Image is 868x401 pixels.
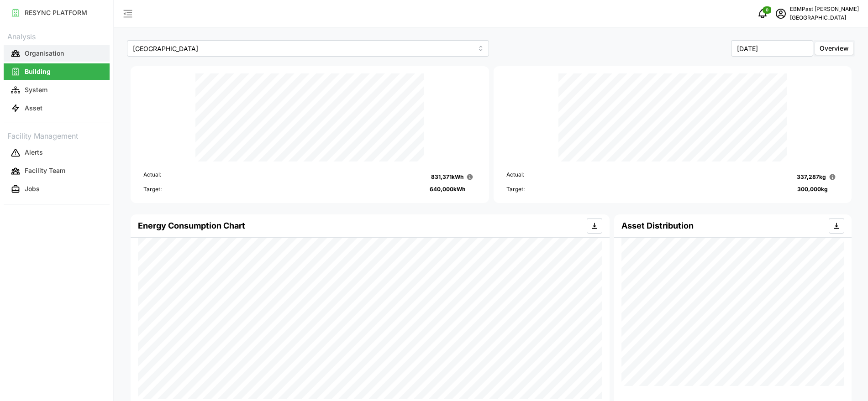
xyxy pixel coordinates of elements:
[772,5,790,23] button: schedule
[430,185,465,194] p: 640,000 kWh
[4,180,110,198] a: Jobs
[25,104,42,113] p: Asset
[4,29,110,42] p: Analysis
[4,99,110,117] a: Asset
[25,67,51,76] p: Building
[4,82,110,98] button: System
[143,185,162,194] p: Target:
[25,184,40,193] p: Jobs
[4,4,110,22] a: RESYNC PLATFORM
[25,85,47,94] p: System
[797,173,826,182] p: 337,287 kg
[4,81,110,99] a: System
[797,185,828,194] p: 300,000 kg
[431,173,463,182] p: 831,371 kWh
[25,148,43,157] p: Alerts
[4,5,110,21] button: RESYNC PLATFORM
[4,63,110,80] button: Building
[621,220,694,232] h4: Asset Distribution
[4,44,110,62] a: Organisation
[4,45,110,62] button: Organisation
[766,7,768,13] span: 0
[790,14,859,22] p: [GEOGRAPHIC_DATA]
[25,8,87,17] p: RESYNC PLATFORM
[138,220,245,232] h4: Energy Consumption Chart
[820,44,849,52] span: Overview
[143,171,161,183] p: Actual:
[4,144,110,162] a: Alerts
[4,162,110,180] a: Facility Team
[4,62,110,81] a: Building
[4,163,110,179] button: Facility Team
[731,40,813,57] input: Select Month
[4,100,110,116] button: Asset
[25,166,65,175] p: Facility Team
[753,5,772,23] button: notifications
[506,185,525,194] p: Target:
[4,145,110,161] button: Alerts
[4,181,110,198] button: Jobs
[4,129,110,142] p: Facility Management
[25,49,64,58] p: Organisation
[790,5,859,14] p: EBMPast [PERSON_NAME]
[506,171,524,183] p: Actual:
